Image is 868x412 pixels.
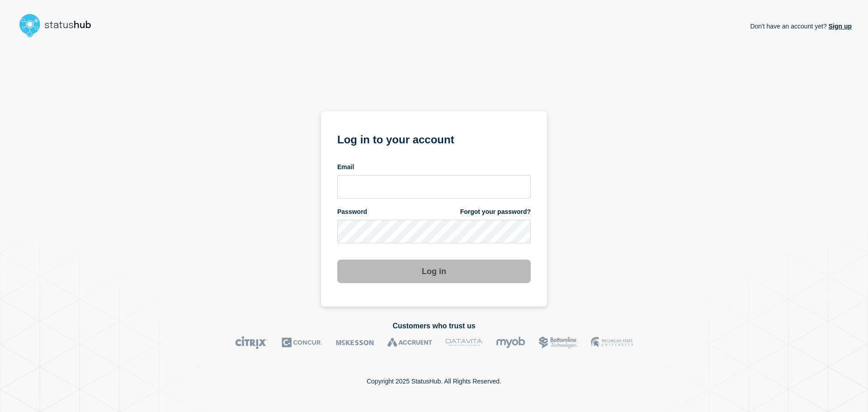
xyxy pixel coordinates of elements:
[337,130,531,147] h1: Log in to your account
[337,163,354,171] span: Email
[367,378,501,385] p: Copyright 2025 StatusHub. All Rights Reserved.
[337,175,531,199] input: email input
[460,208,531,216] a: Forgot your password?
[539,336,577,349] img: Bottomline logo
[337,208,367,216] span: Password
[827,23,852,30] a: Sign up
[336,336,374,349] img: McKesson logo
[496,336,525,349] img: myob logo
[337,220,531,243] input: password input
[235,336,268,349] img: Citrix logo
[387,336,432,349] img: Accruent logo
[750,15,852,37] p: Don't have an account yet?
[16,322,852,330] h2: Customers who trust us
[337,260,531,283] button: Log in
[16,11,102,40] img: StatusHub logo
[282,336,322,349] img: Concur logo
[446,336,482,349] img: DataVita logo
[591,336,633,349] img: MSU logo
